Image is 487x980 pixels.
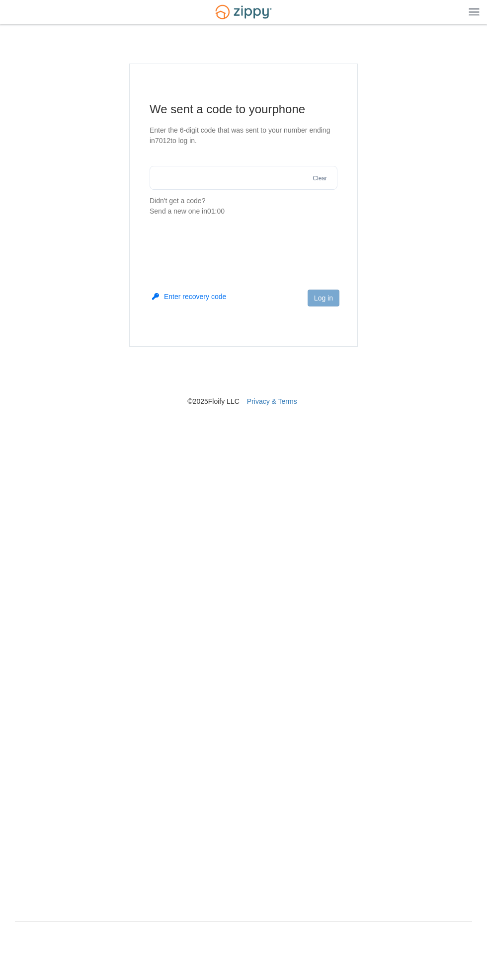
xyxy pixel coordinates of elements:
[209,0,278,24] img: Logo
[152,292,226,302] button: Enter recovery code
[15,347,472,406] nav: © 2025 Floify LLC
[308,290,339,306] button: Log in
[150,206,337,217] div: Send a new one in 01:00
[310,174,330,183] button: Clear
[247,397,297,405] a: Privacy & Terms
[150,196,337,217] p: Didn't get a code?
[150,125,337,146] p: Enter the 6-digit code that was sent to your number ending in 7012 to log in.
[150,101,337,117] h1: We sent a code to your phone
[469,8,480,15] img: Mobile Dropdown Menu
